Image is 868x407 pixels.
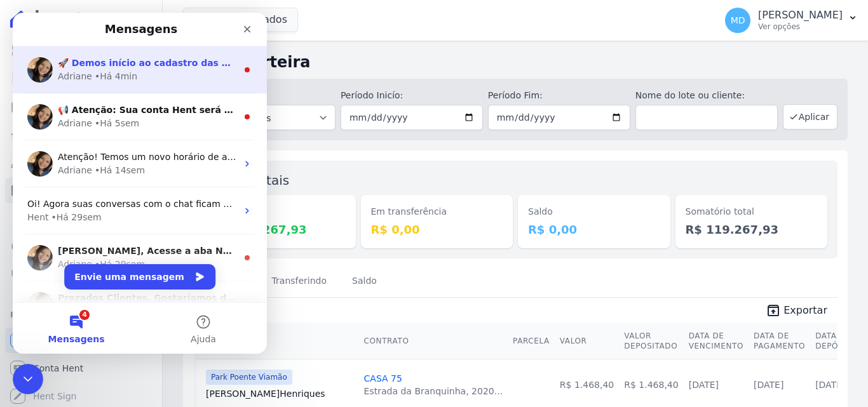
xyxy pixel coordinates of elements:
[488,89,630,102] label: Período Fim:
[810,323,862,359] th: Data de Depósito
[684,323,749,359] th: Data de Vencimento
[5,356,157,381] a: Conta Hent
[82,57,125,70] div: • Há 4min
[686,205,818,218] dt: Somatório total
[127,290,254,341] button: Ajuda
[82,245,132,258] div: • Há 29sem
[619,323,683,359] th: Valor Depositado
[5,178,157,203] a: Minha Carteira
[635,89,778,102] label: Nome do lote ou cliente:
[36,322,92,331] span: Mensagens
[766,303,781,318] i: unarchive
[45,245,79,258] div: Adriane
[13,364,43,394] iframe: Intercom live chat
[758,22,843,32] p: Ver opções
[364,373,402,384] a: CASA 75
[206,387,354,400] a: [PERSON_NAME]Henriques
[756,303,837,321] a: unarchive Exportar
[749,323,810,359] th: Data de Pagamento
[13,13,267,354] iframe: Intercom live chat
[715,3,868,38] button: MD [PERSON_NAME] Ver opções
[15,279,40,305] img: Profile image for Adriane
[5,234,157,259] a: Crédito
[45,104,79,117] div: Adriane
[214,205,346,218] dt: Depositado
[754,380,783,390] a: [DATE]
[45,151,79,164] div: Adriane
[508,323,555,359] th: Parcela
[731,16,745,25] span: MD
[15,91,40,117] img: Profile image for Adriane
[359,323,508,359] th: Contrato
[183,8,298,32] button: 2 selecionados
[15,186,317,196] span: Oi! Agora suas conversas com o chat ficam aqui. Clique para falar...
[206,370,292,385] span: Park Poente Viamão
[5,122,157,147] a: Lotes
[5,38,157,63] a: Visão Geral
[555,323,619,359] th: Valor
[5,328,157,353] a: Recebíveis
[183,51,848,74] h2: Minha Carteira
[528,221,660,238] dd: R$ 0,00
[33,362,83,375] span: Conta Hent
[349,265,379,298] a: Saldo
[5,262,157,287] a: Negativação
[689,380,719,390] a: [DATE]
[5,150,157,175] a: Clientes
[783,303,827,318] span: Exportar
[364,385,503,397] div: Estrada da Branquinha, 2020...
[15,232,40,258] img: Profile image for Adriane
[10,307,152,323] div: Plataformas
[5,206,157,231] a: Transferências
[783,104,837,130] button: Aplicar
[528,205,660,218] dt: Saldo
[45,233,857,243] span: [PERSON_NAME], Acesse a aba Noticias e fique por dentro das novidades Hent. Acabamos de postar um...
[15,44,40,70] img: Profile image for Adriane
[15,138,40,164] img: Profile image for Adriane
[5,94,157,119] a: Parcelas
[371,221,503,238] dd: R$ 0,00
[196,323,359,359] th: Cliente
[341,89,483,102] label: Período Inicío:
[82,151,132,164] div: • Há 14sem
[214,221,346,238] dd: R$ 119.267,93
[178,322,203,331] span: Ajuda
[686,221,818,238] dd: R$ 119.267,93
[815,380,845,390] a: [DATE]
[39,198,89,211] div: • Há 29sem
[758,9,843,22] p: [PERSON_NAME]
[82,104,126,117] div: • Há 5sem
[45,57,79,70] div: Adriane
[5,66,157,91] a: Contratos
[371,205,503,218] dt: Em transferência
[15,198,36,211] div: Hent
[269,265,330,298] a: Transferindo
[51,251,203,277] button: Envie uma mensagem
